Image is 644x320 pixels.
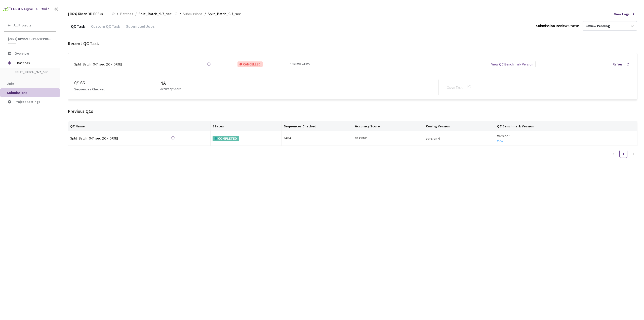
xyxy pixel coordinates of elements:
div: Refresh [613,61,625,67]
th: QC Name [68,121,211,131]
p: Sequences Checked [74,86,105,92]
span: Submissions [7,90,27,95]
span: Split_Batch_9-7_sec [208,11,241,17]
button: right [629,150,637,158]
span: right [632,153,635,156]
span: Jobs [7,81,15,86]
div: View QC Benchmark Version [491,61,533,67]
div: 34 / 34 [284,136,351,141]
span: [2024] Rivian 3D PCS<>Production [68,11,109,17]
div: Review Pending [585,24,610,28]
li: Next Page [629,150,637,158]
a: Submissions [182,11,204,17]
th: Accuracy Score [353,121,424,131]
div: Custom QC Task [88,24,123,32]
button: left [609,150,617,158]
span: Batches [120,11,133,17]
div: Recent QC Task [68,40,637,47]
div: GT Studio [36,7,50,12]
span: Project Settings [15,99,40,104]
span: Split_Batch_9-7_sec [139,11,172,17]
a: Split_Batch_9-7_sec QC - [DATE] [70,135,141,141]
th: Sequences Checked [282,121,353,131]
div: Submitted Jobs [123,24,157,32]
div: 0 / 166 [74,79,152,86]
div: version 4 [426,136,493,141]
span: Submissions [183,11,203,17]
p: Accuracy Score [160,87,181,92]
li: / [117,11,118,17]
div: Split_Batch_9-7_sec QC - [DATE] [74,61,122,67]
div: Version 1 [497,133,635,139]
li: 1 [619,150,627,158]
div: COMPLETED [213,136,239,141]
span: [2024] Rivian 3D PCS<>Production [8,37,53,41]
th: Status [211,121,282,131]
div: QC Task [68,24,88,32]
a: Batches [119,11,134,17]
li: / [135,11,137,17]
a: View [497,139,503,143]
span: All Projects [14,23,31,27]
div: 50 REVIEWERS [290,62,310,67]
span: left [612,153,615,156]
th: Config Version [424,121,495,131]
a: Open Task [447,85,463,90]
span: Batches [17,58,52,68]
div: NA [160,80,438,87]
span: Split_Batch_9-7_sec [15,70,52,74]
div: Previous QCs [68,108,637,115]
a: 1 [620,150,627,158]
li: / [205,11,206,17]
span: View Logs [614,11,630,17]
th: QC Benchmark Version [495,121,637,131]
li: / [180,11,181,17]
div: Submission Review Status [536,23,580,29]
div: Split_Batch_9-7_sec QC - [DATE] [70,135,141,141]
li: Previous Page [609,150,617,158]
div: 92.43/100 [355,136,422,141]
span: Overview [15,51,29,56]
div: CANCELLED [237,61,263,67]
